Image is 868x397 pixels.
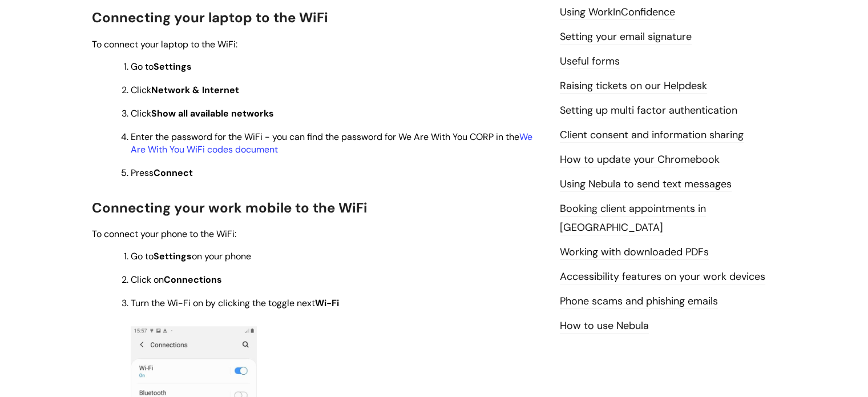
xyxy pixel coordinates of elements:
[131,107,274,119] span: Click
[315,297,339,309] strong: Wi-Fi
[92,38,237,50] span: To connect your laptop to the WiFi:
[560,177,732,192] a: Using Nebula to send text messages
[560,294,718,309] a: Phone scams and phishing emails
[92,9,328,26] span: Connecting your laptop to the WiFi
[131,250,251,262] span: Go to on your phone
[131,131,532,155] span: Enter the password for the WiFi - you can find the password for We Are With You CORP in the
[164,274,222,286] strong: Connections
[560,128,744,143] a: Client consent and information sharing
[560,319,649,334] a: How to use Nebula
[151,84,239,96] strong: Network & Internet
[92,199,368,216] span: Connecting your work mobile to the WiFi
[560,30,692,45] a: Setting your email signature
[560,245,709,260] a: Working with downloaded PDFs
[92,228,236,240] span: To connect your phone to the WiFi:
[154,250,192,262] strong: Settings
[154,167,193,179] strong: Connect
[131,131,532,155] a: We Are With You WiFi codes document
[154,61,192,73] strong: Settings
[131,84,239,96] span: Click
[131,167,193,179] span: Press
[560,103,737,118] a: Setting up multi factor authentication
[560,5,675,20] a: Using WorkInConfidence
[560,54,620,69] a: Useful forms
[560,270,765,284] a: Accessibility features on your work devices
[560,153,720,167] a: How to update your Chromebook
[151,107,274,119] strong: Show all available networks
[131,297,339,309] span: Turn the Wi-Fi on by clicking the toggle next
[131,61,192,73] span: Go to
[131,274,222,286] span: Click on
[560,202,706,235] a: Booking client appointments in [GEOGRAPHIC_DATA]
[560,79,707,94] a: Raising tickets on our Helpdesk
